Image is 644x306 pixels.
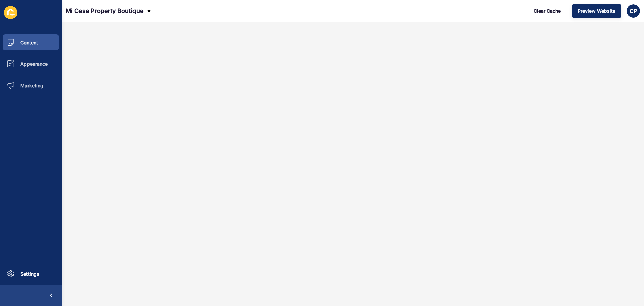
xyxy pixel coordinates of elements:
button: Clear Cache [528,4,567,18]
span: CP [630,8,637,14]
span: Preview Website [578,8,615,14]
p: Mi Casa Property Boutique [66,3,144,19]
button: Preview Website [572,4,621,18]
span: Clear Cache [534,8,561,14]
